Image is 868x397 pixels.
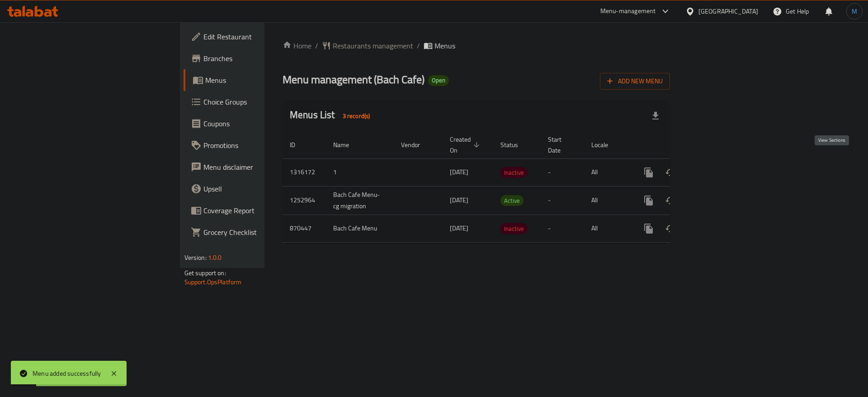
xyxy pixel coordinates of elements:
[337,109,376,123] div: Total records count
[852,6,857,16] span: M
[541,158,584,186] td: -
[203,53,318,64] span: Branches
[184,178,325,200] a: Upsell
[326,158,394,186] td: 1
[184,267,226,279] span: Get support on:
[283,131,732,243] table: enhanced table
[698,6,758,16] div: [GEOGRAPHIC_DATA]
[184,276,242,288] a: Support.OpsPlatform
[184,200,325,221] a: Coverage Report
[208,252,222,263] span: 1.0.0
[322,40,413,51] a: Restaurants management
[450,194,468,206] span: [DATE]
[450,166,468,178] span: [DATE]
[660,190,681,211] button: Change Status
[638,162,660,183] button: more
[333,40,413,51] span: Restaurants management
[541,215,584,242] td: -
[184,26,325,48] a: Edit Restaurant
[450,134,482,156] span: Created On
[500,223,528,234] div: Inactive
[638,218,660,239] button: more
[500,224,528,234] span: Inactive
[184,48,325,69] a: Branches
[607,76,663,87] span: Add New Menu
[33,368,101,378] div: Menu added successfully
[500,195,524,206] div: Active
[337,112,376,120] span: 3 record(s)
[660,162,681,183] button: Change Status
[500,167,528,178] span: Inactive
[584,158,631,186] td: All
[584,215,631,242] td: All
[500,167,528,178] div: Inactive
[205,75,318,86] span: Menus
[184,221,325,243] a: Grocery Checklist
[401,139,432,150] span: Vendor
[203,227,318,238] span: Grocery Checklist
[600,73,670,90] button: Add New Menu
[600,6,656,17] div: Menu-management
[184,156,325,178] a: Menu disclaimer
[184,252,207,263] span: Version:
[283,40,670,51] nav: breadcrumb
[184,113,325,134] a: Coupons
[428,77,449,84] span: Open
[203,118,318,129] span: Coupons
[500,196,524,206] span: Active
[434,40,455,51] span: Menus
[203,140,318,151] span: Promotions
[203,205,318,216] span: Coverage Report
[203,31,318,42] span: Edit Restaurant
[184,134,325,156] a: Promotions
[428,75,449,86] div: Open
[203,96,318,107] span: Choice Groups
[541,186,584,215] td: -
[283,69,425,90] span: Menu management ( Bach Cafe )
[638,190,660,211] button: more
[203,183,318,194] span: Upsell
[417,40,420,51] li: /
[184,91,325,113] a: Choice Groups
[450,222,468,234] span: [DATE]
[333,139,361,150] span: Name
[326,215,394,242] td: Bach Cafe Menu
[645,105,666,127] div: Export file
[584,186,631,215] td: All
[660,218,681,239] button: Change Status
[290,139,307,150] span: ID
[326,186,394,215] td: Bach Cafe Menu-cg migration
[290,108,375,123] h2: Menus List
[184,69,325,91] a: Menus
[591,139,620,150] span: Locale
[203,162,318,172] span: Menu disclaimer
[548,134,573,156] span: Start Date
[500,139,530,150] span: Status
[631,131,732,159] th: Actions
